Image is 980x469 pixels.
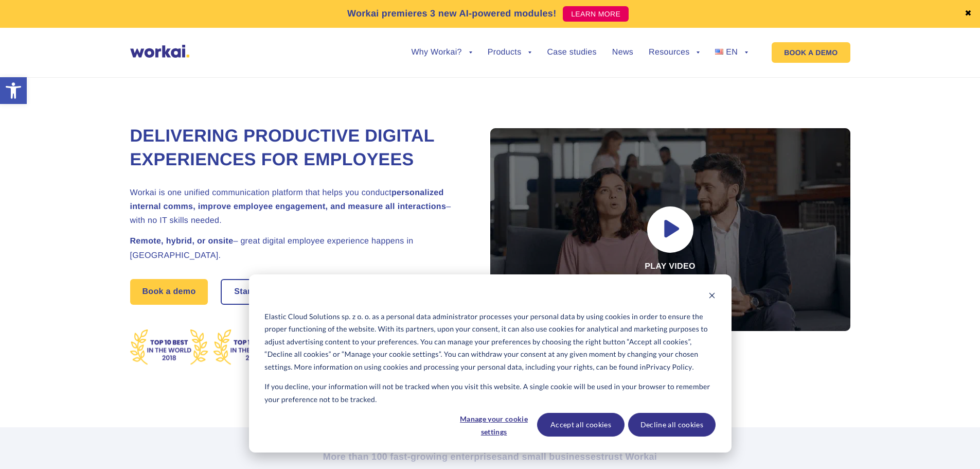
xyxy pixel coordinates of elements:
a: Book a demo [130,279,208,305]
a: Case studies [547,48,596,57]
strong: Remote, hybrid, or onsite [130,237,234,246]
button: Decline all cookies [628,413,716,437]
h2: Workai is one unified communication platform that helps you conduct – with no IT skills needed. [130,186,465,228]
a: LEARN MORE [563,6,629,22]
a: Start free30-daytrial [222,280,332,304]
div: Play video [490,128,850,331]
p: Elastic Cloud Solutions sp. z o. o. as a personal data administrator processes your personal data... [264,310,715,374]
a: News [612,48,633,57]
a: Products [488,48,532,57]
a: Resources [649,48,700,57]
button: Manage your cookie settings [454,413,533,437]
h2: More than 100 fast-growing enterprises trust Workai [205,450,776,463]
button: Dismiss cookie banner [708,290,716,303]
h1: Delivering Productive Digital Experiences for Employees [130,125,465,172]
span: EN [726,48,738,57]
a: ✖ [965,10,972,18]
a: BOOK A DEMO [772,42,850,63]
div: Cookie banner [249,274,732,453]
a: Why Workai? [411,48,472,57]
h2: – great digital employee experience happens in [GEOGRAPHIC_DATA]. [130,234,465,262]
p: Workai premieres 3 new AI-powered modules! [347,7,557,21]
p: If you decline, your information will not be tracked when you visit this website. A single cookie... [264,380,715,406]
button: Accept all cookies [537,413,625,437]
i: and small businesses [502,451,601,462]
a: Privacy Policy [646,361,692,374]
